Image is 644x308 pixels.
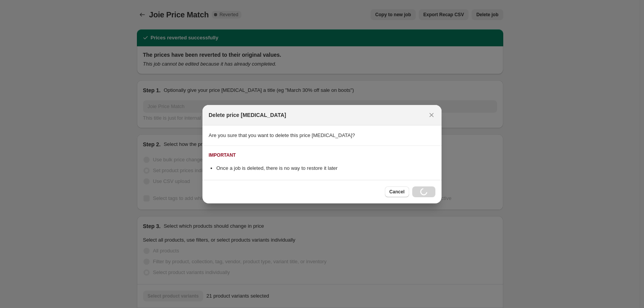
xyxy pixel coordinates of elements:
button: Close [426,110,437,120]
div: IMPORTANT [209,152,236,158]
li: Once a job is deleted, there is no way to restore it later [216,164,435,172]
h2: Delete price [MEDICAL_DATA] [209,111,286,119]
button: Cancel [385,186,409,197]
span: Cancel [389,189,405,195]
span: Are you sure that you want to delete this price [MEDICAL_DATA]? [209,132,355,138]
